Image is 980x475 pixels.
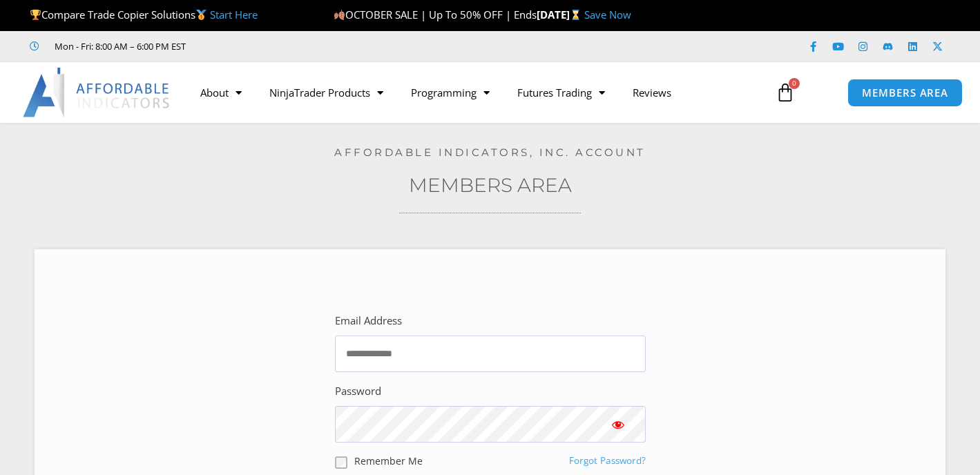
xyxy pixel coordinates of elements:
[503,77,619,108] a: Futures Trading
[354,454,423,468] label: Remember Me
[789,78,800,89] span: 0
[196,10,206,20] img: 🥇
[256,77,397,108] a: NinjaTrader Products
[755,72,816,113] a: 0
[30,8,258,21] span: Compare Trade Copier Solutions
[51,38,186,55] span: Mon - Fri: 8:00 AM – 6:00 PM EST
[397,77,503,108] a: Programming
[334,10,345,20] img: 🍂
[333,8,536,21] span: OCTOBER SALE | Up To 50% OFF | Ends
[537,8,584,21] strong: [DATE]
[862,88,948,98] span: MEMBERS AREA
[570,10,581,20] img: ⌛
[584,8,631,21] a: Save Now
[619,77,685,108] a: Reviews
[186,77,256,108] a: About
[569,454,646,467] a: Forgot Password?
[205,39,412,53] iframe: Customer reviews powered by Trustpilot
[23,68,171,117] img: LogoAI | Affordable Indicators – NinjaTrader
[335,382,381,401] label: Password
[210,8,258,21] a: Start Here
[334,146,646,159] a: Affordable Indicators, Inc. Account
[847,79,963,107] a: MEMBERS AREA
[30,10,41,20] img: 🏆
[186,77,765,108] nav: Menu
[409,173,572,197] a: Members Area
[335,311,402,331] label: Email Address
[590,406,646,443] button: Show password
